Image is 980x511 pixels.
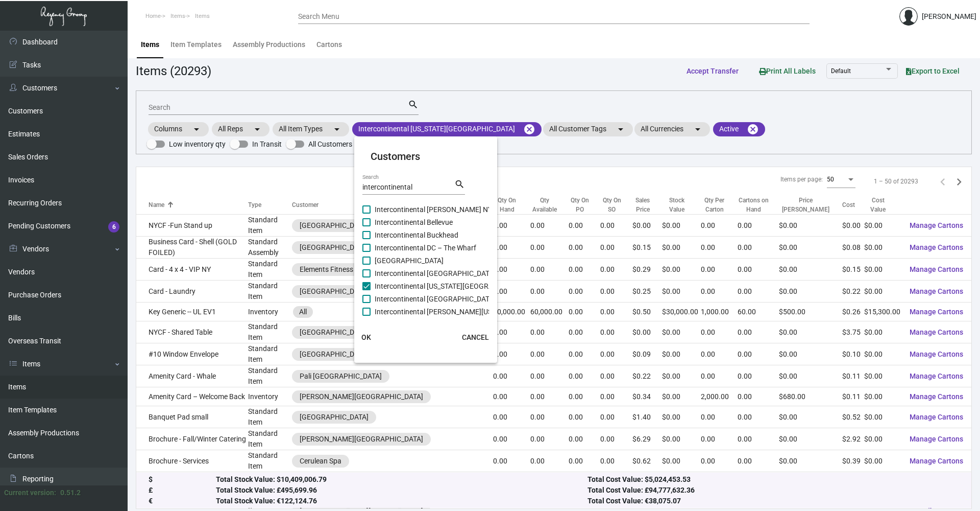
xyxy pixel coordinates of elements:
[4,487,56,498] div: Current version:
[60,487,81,498] div: 0.51.2
[454,178,465,191] mat-icon: search
[454,328,497,346] button: CANCEL
[375,203,492,216] span: Intercontinental [PERSON_NAME] NY
[375,216,453,228] span: Intercontinental Bellevue
[375,242,476,254] span: Intercontinental DC – The Wharf
[375,229,458,241] span: Intercontinental Buckhead
[375,254,444,267] span: [GEOGRAPHIC_DATA]
[350,328,383,346] button: OK
[375,293,496,305] span: Intercontinental [GEOGRAPHIC_DATA]
[361,333,371,341] span: OK
[375,306,586,318] span: Intercontinental [PERSON_NAME][US_STATE][GEOGRAPHIC_DATA]
[375,280,531,292] span: Intercontinental [US_STATE][GEOGRAPHIC_DATA]
[462,333,489,341] span: CANCEL
[371,149,481,164] mat-card-title: Customers
[375,267,496,280] span: Intercontinental [GEOGRAPHIC_DATA]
